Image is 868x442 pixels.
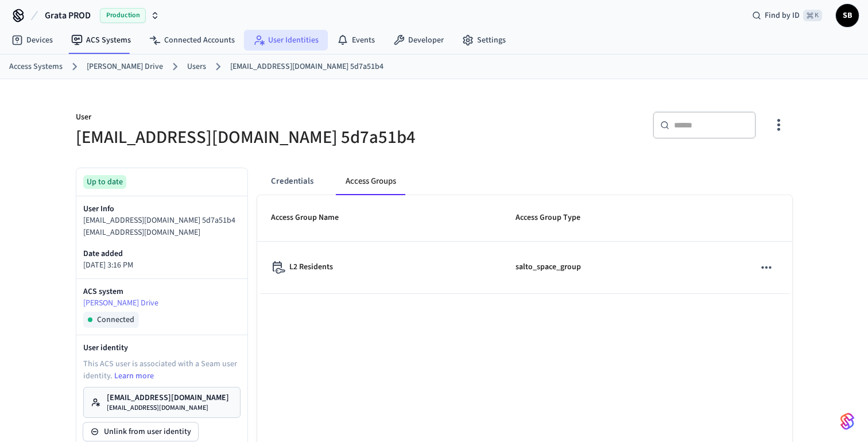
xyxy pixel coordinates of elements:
p: L2 Residents [289,261,333,273]
a: Connected Accounts [140,30,244,51]
button: Credentials [262,168,323,195]
a: [PERSON_NAME] Drive [83,297,241,309]
img: SeamLogoGradient.69752ec5.svg [840,412,854,431]
p: salto_space_group [516,261,581,273]
span: Access Group Type [516,209,595,227]
p: [DATE] 3:16 PM [83,259,241,272]
span: Production [100,8,146,23]
h5: [EMAIL_ADDRESS][DOMAIN_NAME] 5d7a51b4 [76,126,427,149]
button: Unlink from user identity [83,422,198,441]
p: [EMAIL_ADDRESS][DOMAIN_NAME] [107,404,229,413]
a: Access Systems [9,61,63,73]
button: Access Groups [336,168,405,195]
p: This ACS user is associated with a Seam user identity. [83,358,241,382]
button: SB [836,4,859,27]
p: Date added [83,248,241,259]
table: sticky table [257,195,792,294]
span: Find by ID [765,10,800,21]
span: Grata PROD [45,9,91,22]
div: Find by ID⌘ K [743,5,831,26]
a: ACS Systems [62,30,140,51]
a: User Identities [244,30,328,51]
a: Users [187,61,206,73]
p: User [76,111,427,126]
span: Connected [97,314,134,325]
span: Access Group Name [271,209,354,227]
a: Developer [384,30,453,51]
a: Learn more [114,370,154,382]
a: Devices [2,30,62,51]
p: User Info [83,203,241,215]
a: [EMAIL_ADDRESS][DOMAIN_NAME][EMAIL_ADDRESS][DOMAIN_NAME] [83,387,241,418]
a: Events [328,30,384,51]
a: [EMAIL_ADDRESS][DOMAIN_NAME] 5d7a51b4 [230,61,383,73]
p: [EMAIL_ADDRESS][DOMAIN_NAME] 5d7a51b4 [83,215,241,227]
div: Up to date [83,175,126,189]
span: ⌘ K [803,10,822,21]
p: [EMAIL_ADDRESS][DOMAIN_NAME] [107,392,229,404]
a: [PERSON_NAME] Drive [87,61,163,73]
span: SB [837,5,858,26]
p: User identity [83,342,241,354]
p: ACS system [83,286,241,297]
p: [EMAIL_ADDRESS][DOMAIN_NAME] [83,227,241,239]
a: Settings [453,30,515,51]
